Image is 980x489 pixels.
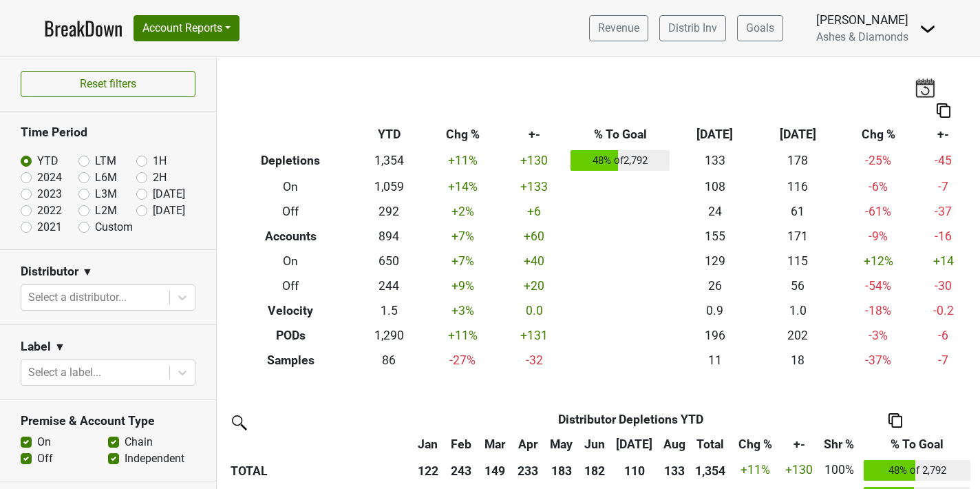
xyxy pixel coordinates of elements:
[502,123,568,147] th: +-
[673,174,756,199] td: 108
[840,249,917,273] td: +12 %
[840,147,917,175] td: -25 %
[37,186,62,202] label: 2023
[756,273,840,298] td: 56
[424,174,502,199] td: +14 %
[502,323,568,348] td: +131
[502,249,568,273] td: +40
[567,123,673,147] th: % To Goal
[424,123,502,147] th: Chg %
[134,15,239,41] button: Account Reports
[227,457,411,484] th: TOTAL
[502,147,568,175] td: +130
[673,224,756,249] td: 155
[756,298,840,323] td: 1.0
[919,21,936,37] img: Dropdown Menu
[737,15,783,41] a: Goals
[756,199,840,224] td: 61
[227,410,249,433] img: filter
[816,30,908,43] span: Ashes & Diamonds
[424,224,502,249] td: +7 %
[511,457,545,484] th: 233
[95,219,133,236] label: Custom
[424,273,502,298] td: +9 %
[54,339,65,355] span: ▼
[785,463,813,477] span: +130
[840,273,917,298] td: -54 %
[125,450,184,467] label: Independent
[354,224,423,249] td: 894
[915,78,935,97] img: last_updated_date
[611,457,657,484] th: 110
[125,434,153,450] label: Chain
[840,348,917,373] td: -37 %
[95,202,117,219] label: L2M
[917,174,970,199] td: -7
[227,273,354,298] th: Off
[657,457,691,484] th: 133
[95,186,117,202] label: L3M
[673,123,756,147] th: [DATE]
[840,123,917,147] th: Chg %
[21,264,78,279] h3: Distributor
[659,15,726,41] a: Distrib Inv
[354,348,423,373] td: 86
[227,323,354,348] th: PODs
[37,434,51,450] label: On
[756,123,840,147] th: [DATE]
[544,432,578,457] th: May: activate to sort column ascending
[502,199,568,224] td: +6
[227,174,354,199] th: On
[937,103,950,118] img: Copy to clipboard
[354,147,423,175] td: 1,354
[478,432,511,457] th: Mar: activate to sort column ascending
[37,153,58,169] label: YTD
[917,273,970,298] td: -30
[424,199,502,224] td: +2 %
[227,348,354,373] th: Samples
[411,432,445,457] th: Jan: activate to sort column ascending
[411,457,445,484] th: 122
[917,199,970,224] td: -37
[756,224,840,249] td: 171
[21,125,195,140] h3: Time Period
[82,264,93,280] span: ▼
[354,273,423,298] td: 244
[21,71,195,97] button: Reset filters
[354,123,423,147] th: YTD
[673,298,756,323] td: 0.9
[227,298,354,323] th: Velocity
[657,432,691,457] th: Aug: activate to sort column ascending
[673,273,756,298] td: 26
[756,174,840,199] td: 116
[673,348,756,373] td: 11
[840,224,917,249] td: -9 %
[502,348,568,373] td: -32
[445,457,478,484] th: 243
[354,174,423,199] td: 1,059
[840,199,917,224] td: -61 %
[917,298,970,323] td: -0.2
[354,298,423,323] td: 1.5
[578,432,612,457] th: Jun: activate to sort column ascending
[37,202,62,219] label: 2022
[354,199,423,224] td: 292
[917,348,970,373] td: -7
[424,323,502,348] td: +11 %
[730,432,781,457] th: Chg %: activate to sort column ascending
[153,169,167,186] label: 2H
[502,224,568,249] td: +60
[502,298,568,323] td: 0.0
[227,147,354,175] th: Depletions
[917,123,970,147] th: +-
[611,432,657,457] th: Jul: activate to sort column ascending
[816,11,908,29] div: [PERSON_NAME]
[445,432,478,457] th: Feb: activate to sort column ascending
[227,432,411,457] th: &nbsp;: activate to sort column ascending
[781,432,818,457] th: +-: activate to sort column ascending
[673,199,756,224] td: 24
[95,153,116,169] label: LTM
[840,174,917,199] td: -6 %
[511,432,545,457] th: Apr: activate to sort column ascending
[917,147,970,175] td: -45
